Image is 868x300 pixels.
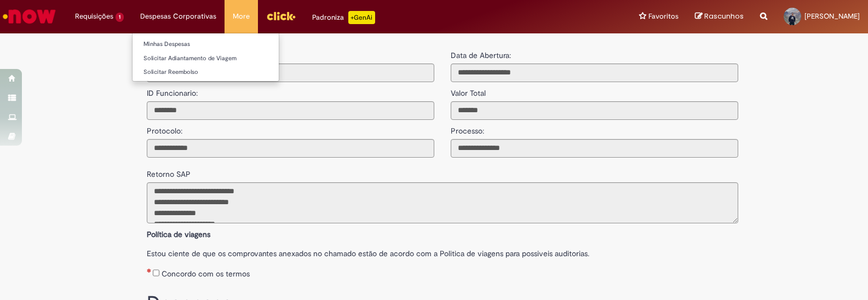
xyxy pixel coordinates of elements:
a: Solicitar Reembolso [133,66,279,78]
a: Solicitar Adiantamento de Viagem [133,53,279,65]
span: Rascunhos [704,11,744,21]
b: Política de viagens [147,229,210,239]
span: Favoritos [648,11,679,22]
label: Estou ciente de que os comprovantes anexados no chamado estão de acordo com a Politica de viagens... [147,243,738,259]
p: +GenAi [348,11,375,24]
label: Retorno SAP [147,163,191,180]
img: click_logo_yellow_360x200.png [266,8,296,24]
label: Data de Abertura: [451,50,511,61]
span: Requisições [75,11,113,22]
label: Protocolo: [147,120,182,136]
a: Rascunhos [695,11,744,22]
span: 1 [116,13,124,22]
label: ID Funcionario: [147,82,198,99]
span: More [233,11,250,22]
label: Concordo com os termos [162,268,250,279]
label: Processo: [451,120,484,136]
div: Padroniza [312,11,375,24]
label: Valor Total [451,82,486,99]
a: Minhas Despesas [133,38,279,50]
ul: Despesas Corporativas [132,33,279,82]
span: [PERSON_NAME] [804,11,860,21]
img: ServiceNow [1,5,58,27]
span: Despesas Corporativas [140,11,216,22]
